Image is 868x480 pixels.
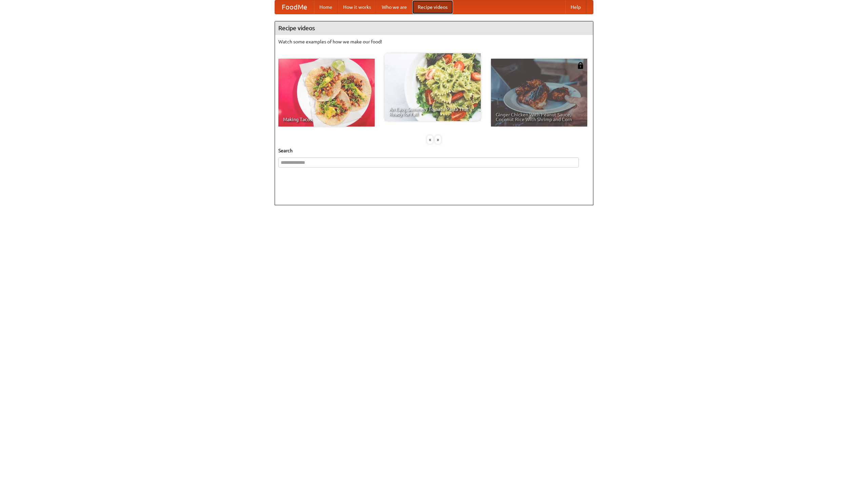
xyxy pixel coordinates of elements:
h5: Search [278,147,590,154]
span: Making Tacos [283,117,370,122]
img: 483408.png [577,62,584,69]
a: Making Tacos [278,59,375,127]
a: Home [314,0,338,14]
div: » [435,135,441,144]
span: An Easy, Summery Tomato Pasta That's Ready for Fall [389,107,476,116]
a: An Easy, Summery Tomato Pasta That's Ready for Fall [384,53,481,121]
h4: Recipe videos [275,21,593,35]
p: Watch some examples of how we make our food! [278,38,590,45]
a: Help [565,0,586,14]
a: Recipe videos [412,0,453,14]
a: Who we are [376,0,412,14]
a: FoodMe [275,0,314,14]
div: « [427,135,433,144]
a: How it works [338,0,376,14]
